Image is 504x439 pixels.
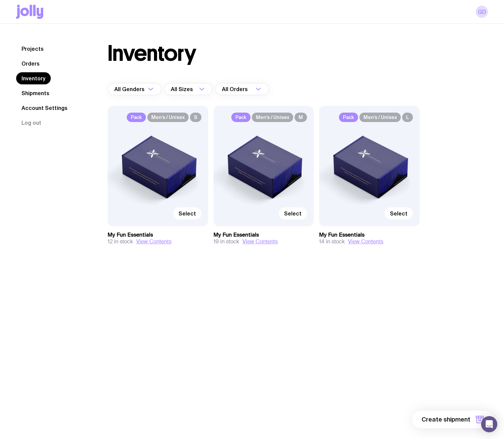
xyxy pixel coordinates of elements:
[108,232,208,238] h3: My Fun Essentials
[108,238,133,245] span: 12 in stock
[16,87,55,99] a: Shipments
[390,210,408,217] span: Select
[136,238,171,245] button: View Contents
[422,415,470,424] span: Create shipment
[179,210,196,217] span: Select
[476,6,488,18] a: GD
[402,113,413,122] span: L
[108,43,196,64] h1: Inventory
[222,83,249,95] span: All Orders
[214,238,239,245] span: 19 in stock
[108,83,161,95] div: Search for option
[16,57,45,70] a: Orders
[190,113,201,122] span: S
[16,117,47,129] button: Log out
[339,113,358,122] span: Pack
[114,83,146,95] span: All Genders
[171,83,194,95] span: All Sizes
[194,83,197,95] input: Search for option
[295,113,307,122] span: M
[164,83,212,95] div: Search for option
[16,72,51,84] a: Inventory
[147,113,189,122] span: Men’s / Unisex
[214,232,314,238] h3: My Fun Essentials
[359,113,401,122] span: Men’s / Unisex
[412,411,493,428] button: Create shipment
[348,238,383,245] button: View Contents
[319,232,420,238] h3: My Fun Essentials
[16,43,49,55] a: Projects
[16,102,73,114] a: Account Settings
[127,113,146,122] span: Pack
[215,83,269,95] div: Search for option
[249,83,254,95] input: Search for option
[284,210,302,217] span: Select
[481,416,497,432] div: Open Intercom Messenger
[242,238,278,245] button: View Contents
[231,113,250,122] span: Pack
[319,238,345,245] span: 14 in stock
[252,113,293,122] span: Men’s / Unisex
